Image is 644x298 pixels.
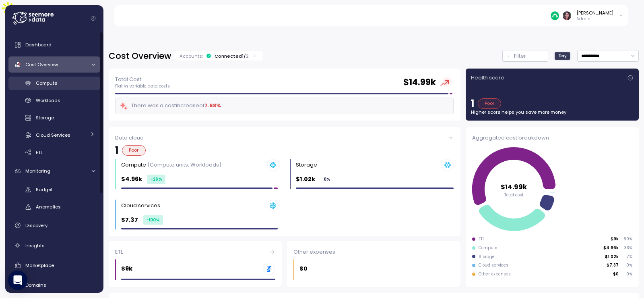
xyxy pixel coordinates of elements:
[479,245,497,251] div: Compute
[471,109,634,115] p: Higher score helps you save more money
[8,200,100,214] a: Anomalies
[121,161,221,169] div: Compute
[478,98,502,109] div: Poor
[514,52,526,60] p: Filter
[25,262,54,269] span: Marketplace
[147,161,221,169] p: (Compute units, Workloads)
[36,204,61,210] span: Anomalies
[293,248,454,256] div: Other expenses
[576,16,613,22] p: Admin
[115,83,170,89] p: Flat vs variable data costs
[607,263,619,268] p: $7.37
[622,271,632,277] p: 0 %
[36,97,60,104] span: Workloads
[471,74,504,82] p: Health score
[502,50,548,62] button: Filter
[622,236,632,242] p: 60 %
[143,215,163,225] div: -100 %
[25,242,45,249] span: Insights
[109,241,282,287] a: ETL$9k
[613,271,619,277] p: $0
[8,257,100,273] a: Marketplace
[36,115,54,121] span: Storage
[115,134,454,142] div: Data cloud
[8,277,100,294] a: Domains
[299,264,308,273] p: $0
[109,50,171,62] h2: Cost Overview
[479,271,511,277] div: Other expenses
[603,245,619,251] p: $4.96k
[204,102,221,110] div: 7.68 %
[115,75,170,83] p: Total Cost
[559,53,567,59] span: Day
[551,11,559,20] img: 687cba7b7af778e9efcde14e.PNG
[611,236,619,242] p: $9k
[115,145,119,156] p: 1
[115,248,275,256] div: ETL
[479,236,485,242] div: ETL
[622,245,632,251] p: 33 %
[403,77,436,88] h2: $ 14.99k
[121,202,160,210] div: Cloud services
[8,128,100,142] a: Cloud Services
[122,145,146,156] div: Poor
[36,186,53,193] span: Budget
[296,161,317,169] div: Storage
[576,10,613,16] div: [PERSON_NAME]
[147,175,165,184] div: -26 %
[8,146,100,159] a: ETL
[120,101,221,110] div: There was a cost increase of
[296,175,315,184] p: $1.02k
[8,183,100,196] a: Budget
[215,53,249,59] div: Connected 1 /
[8,217,100,233] a: Discovery
[25,282,46,288] span: Domains
[471,98,475,109] p: 1
[563,11,571,20] img: ACg8ocLDuIZlR5f2kIgtapDwVC7yp445s3OgbrQTIAV7qYj8P05r5pI=s96-c
[25,42,52,48] span: Dashboard
[320,175,334,184] div: 0 %
[504,192,524,198] tspan: Total cost
[88,15,98,21] button: Collapse navigation
[8,111,100,125] a: Storage
[121,215,138,225] p: $7.37
[25,61,58,68] span: Cost Overview
[246,53,249,59] p: 2
[8,238,100,254] a: Insights
[479,263,508,268] div: Cloud services
[622,263,632,268] p: 0 %
[25,222,47,229] span: Discovery
[622,254,632,260] p: 7 %
[8,163,100,179] a: Monitoring
[8,37,100,53] a: Dashboard
[36,80,57,86] span: Compute
[180,53,203,59] p: Accounts:
[121,175,142,184] p: $4.96k
[472,134,632,142] div: Aggregated cost breakdown
[605,254,619,260] p: $1.02k
[109,127,460,236] a: Data cloud1PoorCompute (Compute units, Workloads)$4.96k-26%Storage $1.02k0%Cloud services $7.37-100%
[501,182,527,191] tspan: $14.99k
[479,254,495,260] div: Storage
[8,56,100,73] a: Cost Overview
[8,77,100,90] a: Compute
[36,132,70,138] span: Cloud Services
[8,94,100,107] a: Workloads
[121,264,132,273] p: $9k
[25,168,50,174] span: Monitoring
[8,271,27,290] div: Open Intercom Messenger
[174,51,262,60] div: Accounts:Connected1/2
[36,149,43,156] span: ETL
